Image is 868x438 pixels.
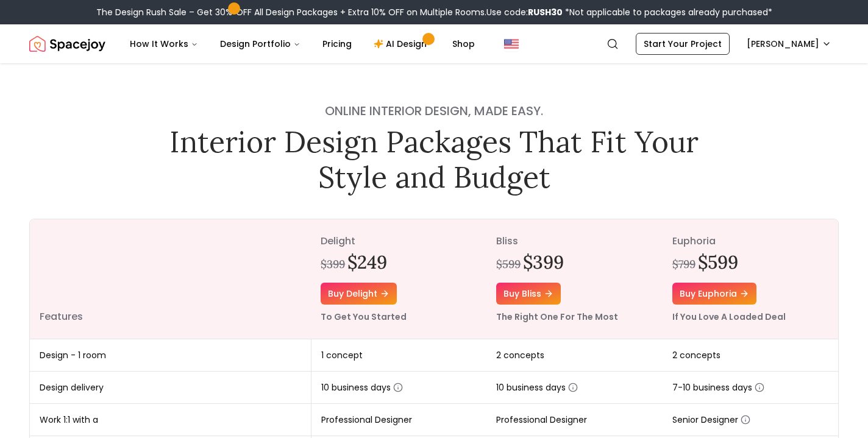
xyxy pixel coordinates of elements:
span: 10 business days [496,381,578,394]
div: $799 [672,256,695,273]
a: AI Design [364,32,440,56]
p: euphoria [672,234,828,249]
h2: $249 [347,251,387,273]
span: Professional Designer [321,414,412,426]
a: Start Your Project [636,33,730,55]
button: [PERSON_NAME] [739,33,839,55]
p: delight [321,234,477,249]
img: United States [504,37,519,51]
a: Buy bliss [496,283,561,305]
button: How It Works [120,32,208,56]
span: 10 business days [321,381,403,394]
span: *Not applicable to packages already purchased* [563,6,772,18]
small: If You Love A Loaded Deal [672,311,786,323]
h2: $399 [523,251,564,273]
p: bliss [496,234,652,249]
span: Use code: [486,6,563,18]
span: 2 concepts [496,349,544,361]
h2: $599 [698,251,738,273]
span: Senior Designer [672,414,750,426]
a: Shop [443,32,485,56]
div: $399 [321,256,345,273]
small: To Get You Started [321,311,407,323]
a: Spacejoy [29,32,105,56]
span: 1 concept [321,349,363,361]
span: Professional Designer [496,414,587,426]
nav: Main [120,32,485,56]
small: The Right One For The Most [496,311,618,323]
nav: Global [29,24,839,63]
span: 7-10 business days [672,381,764,394]
div: The Design Rush Sale – Get 30% OFF All Design Packages + Extra 10% OFF on Multiple Rooms. [96,6,772,18]
a: Buy euphoria [672,283,756,305]
b: RUSH30 [528,6,563,18]
button: Design Portfolio [210,32,310,56]
td: Work 1:1 with a [30,404,311,436]
div: $599 [496,256,521,273]
td: Design delivery [30,372,311,404]
h1: Interior Design Packages That Fit Your Style and Budget [161,124,707,194]
td: Design - 1 room [30,339,311,372]
a: Buy delight [321,283,397,305]
a: Pricing [313,32,361,56]
span: 2 concepts [672,349,720,361]
h4: Online interior design, made easy. [161,102,707,119]
th: Features [30,219,311,339]
img: Spacejoy Logo [29,32,105,56]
